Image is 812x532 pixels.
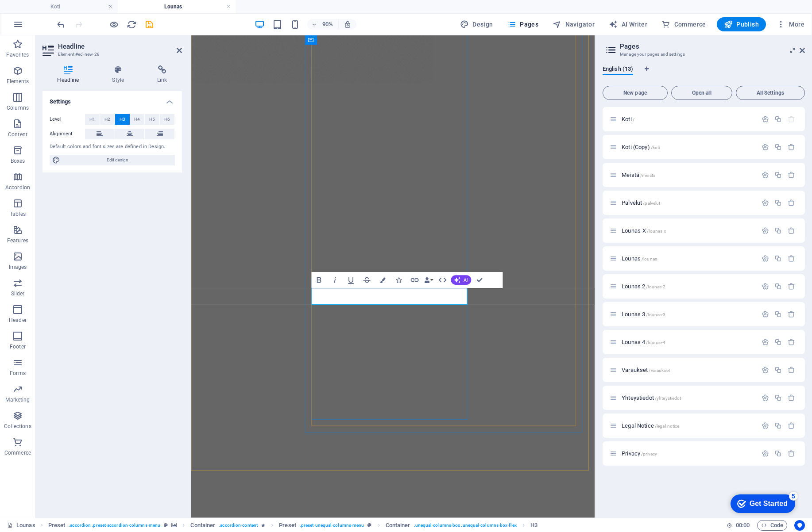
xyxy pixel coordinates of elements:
[460,20,493,29] span: Design
[312,272,327,288] button: Bold (Ctrl+B)
[386,520,410,531] span: Click to select. Double-click to edit
[143,65,182,84] h4: Link
[190,520,215,531] span: Click to select. Double-click to edit
[774,171,782,179] div: Duplicate
[507,20,538,29] span: Pages
[69,520,160,531] span: . accordion .preset-accordion-columns-menu
[11,290,25,297] p: Slider
[619,256,757,261] div: Lounas/lounas
[622,199,660,206] span: Click to open page
[144,19,155,30] i: Save (Ctrl+S)
[126,19,137,30] button: reload
[85,114,100,125] button: H1
[7,78,29,85] p: Elements
[757,520,787,531] button: Code
[642,256,657,261] span: /lounas
[761,520,783,531] span: Code
[622,172,655,178] span: Click to open page
[762,171,769,179] div: Settings
[762,338,769,346] div: Settings
[774,450,782,457] div: Duplicate
[724,20,759,29] span: Publish
[100,114,115,125] button: H2
[43,65,97,84] h4: Headline
[10,370,26,377] p: Forms
[451,276,472,285] button: AI
[788,115,795,123] div: The startpage cannot be deleted
[675,90,728,96] span: Open all
[736,86,805,100] button: All Settings
[762,255,769,262] div: Settings
[4,423,31,430] p: Collections
[762,227,769,234] div: Settings
[619,423,757,429] div: Legal Notice/legal-notice
[605,17,651,31] button: AI Writer
[553,20,595,29] span: Navigator
[328,272,343,288] button: Italic (Ctrl+I)
[9,264,27,271] p: Images
[171,523,177,528] i: This element contains a background
[9,317,27,324] p: Header
[622,422,679,429] span: Click to open page
[300,520,364,531] span: . preset-unequal-columns-menu
[279,520,296,531] span: Click to select. Double-click to edit
[134,114,140,125] span: H4
[321,19,335,30] h6: 90%
[108,19,119,30] button: Click here to leave preview mode and continue editing
[149,114,155,125] span: H5
[619,228,757,233] div: Lounas-X/lounas-x
[774,227,782,234] div: Duplicate
[619,172,757,178] div: Meistä/meista
[762,115,769,123] div: Settings
[651,145,660,150] span: /koti
[48,520,537,531] nav: breadcrumb
[646,284,665,289] span: /lounas-2
[5,184,30,191] p: Accordion
[622,144,660,150] span: Click to open page
[10,211,26,218] p: Tables
[717,17,766,31] button: Publish
[655,396,681,401] span: /yhteystiedot
[456,17,497,31] div: Design (Ctrl+Alt+Y)
[130,114,145,125] button: H4
[622,394,681,401] span: Click to open page
[788,143,795,151] div: Remove
[344,20,352,28] i: On resize automatically adjust zoom level to fit chosen device.
[4,449,31,456] p: Commerce
[89,114,95,125] span: H1
[774,422,782,429] div: Duplicate
[619,311,757,317] div: Lounas 3/lounas-3
[58,50,164,58] h3: Element #ed-new-28
[762,199,769,207] div: Settings
[619,283,757,289] div: Lounas 2/lounas-2
[219,520,258,531] span: . accordion-content
[622,227,666,234] span: Click to open page
[619,451,757,456] div: Privacy/privacy
[50,143,175,151] div: Default colors and font sizes are defined in Design.
[774,115,782,123] div: Duplicate
[649,368,669,373] span: /varaukset
[671,86,732,100] button: Open all
[26,10,64,18] div: Get Started
[762,394,769,402] div: Settings
[423,272,434,288] button: Data Bindings
[788,338,795,346] div: Remove
[115,114,130,125] button: H3
[619,116,757,122] div: Koti/
[661,20,706,29] span: Commerce
[8,131,27,138] p: Content
[774,199,782,207] div: Duplicate
[603,65,805,82] div: Language Tabs
[641,452,657,456] span: /privacy
[619,200,757,206] div: Palvelut/palvelut
[640,173,655,178] span: /meista
[646,340,665,345] span: /lounas-4
[530,520,537,531] span: Click to select. Double-click to edit
[742,522,743,528] span: :
[622,283,665,290] span: Click to open page
[261,523,265,528] i: Element contains an animation
[127,19,137,30] i: Reload page
[48,520,66,531] span: Click to select. Double-click to edit
[11,157,25,165] p: Boxes
[646,312,665,317] span: /lounas-3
